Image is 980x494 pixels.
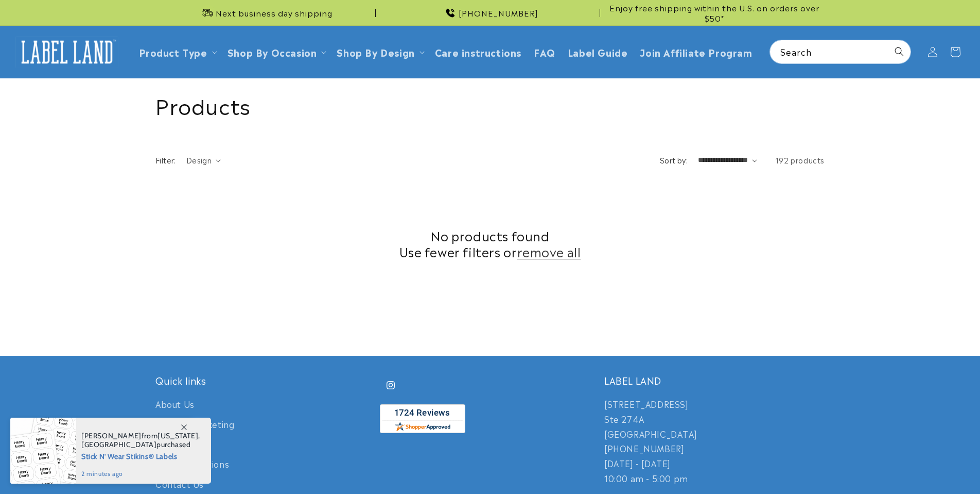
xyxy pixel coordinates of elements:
[330,40,428,64] summary: Shop By Design
[155,414,234,434] a: Affiliate Marketing
[81,449,200,462] span: Stick N' Wear Stikins® Labels
[12,32,122,72] a: Label Land
[604,3,825,23] span: Enjoy free shipping within the U.S. on orders over $50*
[139,45,207,59] a: Product Type
[337,45,414,59] a: Shop By Design
[155,155,176,166] h2: Filter:
[227,46,317,58] span: Shop By Occasion
[186,155,221,166] summary: Design (0 selected)
[517,243,581,259] a: remove all
[155,374,376,386] h2: Quick links
[81,431,142,440] span: [PERSON_NAME]
[216,8,332,18] span: Next business day shipping
[133,40,221,64] summary: Product Type
[155,91,825,118] h1: Products
[528,40,562,64] a: FAQ
[634,40,758,64] a: Join Affiliate Program
[459,8,538,18] span: [PHONE_NUMBER]
[155,397,195,414] a: About Us
[775,155,825,165] span: 192 products
[604,374,825,386] h2: LABEL LAND
[562,40,634,64] a: Label Guide
[221,40,331,64] summary: Shop By Occasion
[81,440,156,449] span: [GEOGRAPHIC_DATA]
[604,397,825,486] p: [STREET_ADDRESS] Ste 274A [GEOGRAPHIC_DATA] [PHONE_NUMBER] [DATE] - [DATE] 10:00 am - 5:00 pm
[435,46,521,58] span: Care instructions
[660,155,688,165] label: Sort by:
[81,469,200,479] span: 2 minutes ago
[888,40,911,63] button: Search
[157,431,198,440] span: [US_STATE]
[15,36,118,68] img: Label Land
[155,227,825,259] h2: No products found Use fewer filters or
[186,155,212,165] span: Design
[155,474,204,494] a: Contact Us
[81,432,200,449] span: from , purchased
[568,46,628,58] span: Label Guide
[429,40,528,64] a: Care instructions
[534,46,555,58] span: FAQ
[640,46,752,58] span: Join Affiliate Program
[380,404,465,433] img: Customer Reviews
